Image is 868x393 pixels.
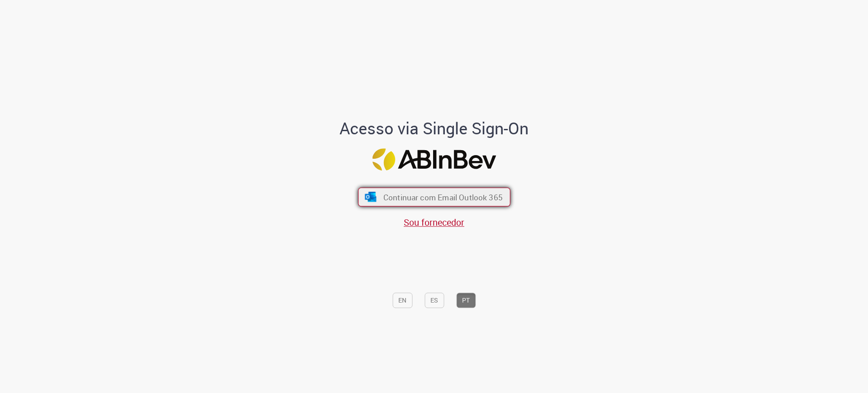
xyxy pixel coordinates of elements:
button: PT [456,293,476,308]
a: Sou fornecedor [404,216,464,228]
img: Logo ABInBev [372,148,496,170]
button: ícone Azure/Microsoft 360 Continuar com Email Outlook 365 [358,188,510,207]
button: EN [392,293,412,308]
span: Continuar com Email Outlook 365 [383,192,502,202]
img: ícone Azure/Microsoft 360 [364,192,377,202]
h1: Acesso via Single Sign-On [309,120,560,138]
button: ES [425,293,444,308]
